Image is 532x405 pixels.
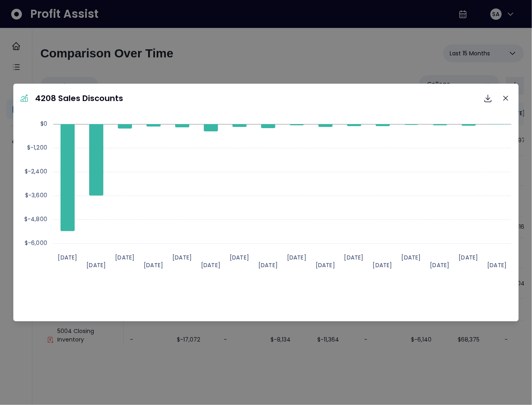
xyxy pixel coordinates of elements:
[499,92,512,105] button: Close
[373,261,392,269] text: [DATE]
[459,253,478,262] text: [DATE]
[172,253,192,262] text: [DATE]
[201,261,220,269] text: [DATE]
[287,253,306,262] text: [DATE]
[316,261,335,269] text: [DATE]
[258,261,278,269] text: [DATE]
[344,253,364,262] text: [DATE]
[25,239,47,247] text: $-6,000
[27,143,47,152] text: $-1,200
[25,167,47,175] text: $-2,400
[115,253,134,262] text: [DATE]
[40,120,47,128] text: $0
[86,261,106,269] text: [DATE]
[230,253,249,262] text: [DATE]
[430,261,450,269] text: [DATE]
[35,92,123,104] p: 4208 Sales Discounts
[25,191,47,199] text: $-3,600
[24,215,47,223] text: $-4,800
[480,90,496,106] button: Download options
[58,253,77,262] text: [DATE]
[487,261,507,269] text: [DATE]
[402,253,421,262] text: [DATE]
[144,261,163,269] text: [DATE]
